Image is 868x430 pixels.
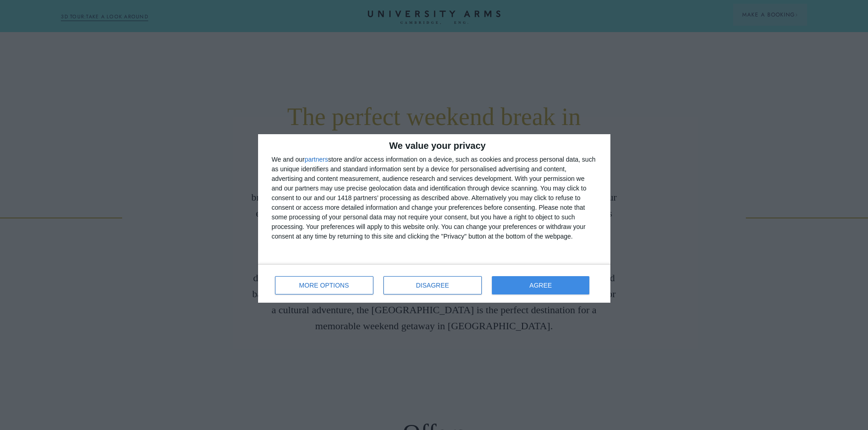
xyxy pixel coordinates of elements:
[492,276,590,294] button: AGREE
[416,282,449,288] span: DISAGREE
[529,282,552,288] span: AGREE
[272,155,597,241] div: We and our store and/or access information on a device, such as cookies and process personal data...
[305,156,328,163] button: partners
[383,276,482,294] button: DISAGREE
[272,141,597,150] h2: We value your privacy
[258,134,610,303] div: qc-cmp2-ui
[275,276,373,294] button: MORE OPTIONS
[299,282,349,288] span: MORE OPTIONS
